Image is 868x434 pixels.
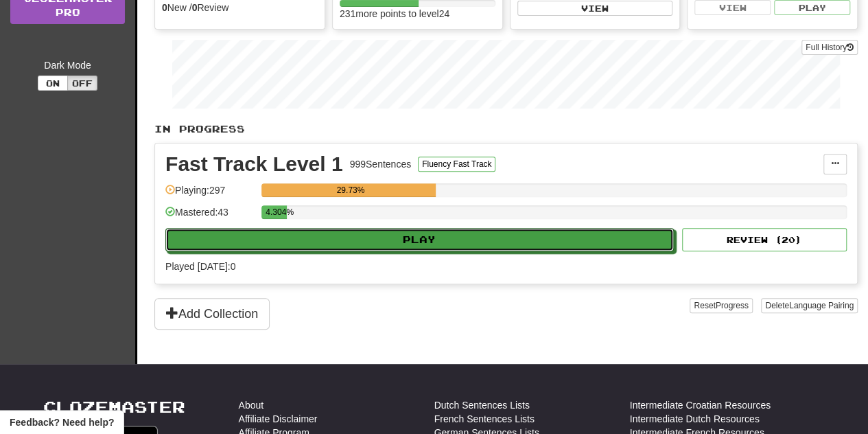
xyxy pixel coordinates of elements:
button: Full History [801,40,858,55]
a: Dutch Sentences Lists [434,398,530,412]
div: New / Review [162,1,318,14]
a: About [239,398,264,412]
strong: 0 [162,2,167,13]
div: 4.304% [266,205,286,219]
div: 29.73% [266,183,435,197]
button: Off [67,76,97,91]
a: Intermediate Dutch Resources [630,412,760,426]
button: Review (20) [682,228,847,251]
button: View [517,1,673,16]
a: Intermediate Croatian Resources [630,398,771,412]
button: Fluency Fast Track [418,157,495,172]
button: Add Collection [154,298,270,330]
a: Affiliate Disclaimer [239,412,318,426]
button: Play [165,228,674,251]
button: DeleteLanguage Pairing [761,298,858,313]
div: Dark Mode [10,58,125,72]
button: ResetProgress [690,298,752,313]
span: Language Pairing [789,301,854,310]
a: French Sentences Lists [434,412,535,426]
div: 999 Sentences [350,157,412,171]
a: Clozemaster [43,398,185,415]
div: 231 more points to level 24 [340,7,495,21]
span: Played [DATE]: 0 [165,261,235,272]
span: Progress [716,301,749,310]
strong: 0 [192,2,198,13]
span: Open feedback widget [10,415,114,429]
div: Fast Track Level 1 [165,154,343,174]
div: Playing: 297 [165,183,255,206]
div: Mastered: 43 [165,205,255,228]
p: In Progress [154,122,858,136]
button: On [38,76,68,91]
